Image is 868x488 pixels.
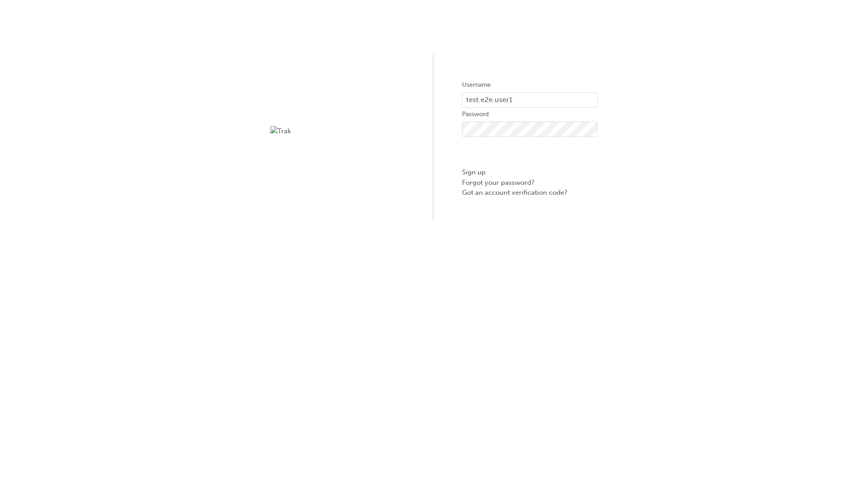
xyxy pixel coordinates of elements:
[462,92,598,108] input: Username
[462,144,598,161] button: Sign In
[462,109,598,120] label: Password
[462,167,598,178] a: Sign up
[462,188,598,198] a: Got an account verification code?
[270,126,406,136] img: Trak
[462,178,598,188] a: Forgot your password?
[462,80,598,90] label: Username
